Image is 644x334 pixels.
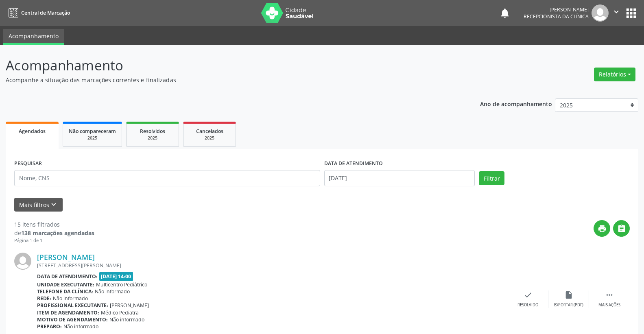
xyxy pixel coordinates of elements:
[594,68,635,81] button: Relatórios
[21,229,94,237] strong: 138 marcações agendadas
[14,229,94,237] div: de
[14,157,42,170] label: PESQUISAR
[37,316,108,323] b: Motivo de agendamento:
[37,302,108,309] b: Profissional executante:
[95,288,130,295] span: Não informado
[101,309,139,316] span: Médico Pediatra
[196,128,223,135] span: Cancelados
[189,135,230,141] div: 2025
[14,198,63,212] button: Mais filtroskeyboard_arrow_down
[37,309,99,316] b: Item de agendamento:
[6,55,449,76] p: Acompanhamento
[37,323,62,330] b: Preparo:
[605,290,614,299] i: 
[524,13,589,20] span: Recepcionista da clínica
[598,302,620,308] div: Mais ações
[499,7,511,19] button: notifications
[37,281,94,288] b: Unidade executante:
[110,302,149,309] span: [PERSON_NAME]
[14,220,94,229] div: 15 itens filtrados
[69,135,116,141] div: 2025
[612,7,621,16] i: 
[21,9,70,16] span: Central de Marcação
[524,290,533,299] i: check
[3,29,64,45] a: Acompanhamento
[624,6,638,20] button: apps
[109,316,144,323] span: Não informado
[132,135,173,141] div: 2025
[63,323,98,330] span: Não informado
[19,128,46,135] span: Agendados
[324,157,383,170] label: DATA DE ATENDIMENTO
[613,220,630,237] button: 
[37,295,51,302] b: Rede:
[6,76,449,84] p: Acompanhe a situação das marcações correntes e finalizadas
[14,253,31,270] img: img
[37,253,95,262] a: [PERSON_NAME]
[564,290,573,299] i: insert_drive_file
[53,295,88,302] span: Não informado
[479,171,504,185] button: Filtrar
[594,220,610,237] button: print
[592,4,609,22] img: img
[49,200,58,209] i: keyboard_arrow_down
[324,170,475,186] input: Selecione um intervalo
[14,170,320,186] input: Nome, CNS
[14,237,94,244] div: Página 1 de 1
[96,281,147,288] span: Multicentro Pediátrico
[609,4,624,22] button: 
[617,224,626,233] i: 
[554,302,583,308] div: Exportar (PDF)
[480,98,552,109] p: Ano de acompanhamento
[598,224,607,233] i: print
[69,128,116,135] span: Não compareceram
[37,262,508,269] div: [STREET_ADDRESS][PERSON_NAME]
[524,6,589,13] div: [PERSON_NAME]
[37,288,93,295] b: Telefone da clínica:
[37,273,98,280] b: Data de atendimento:
[6,6,70,20] a: Central de Marcação
[99,272,133,281] span: [DATE] 14:00
[517,302,538,308] div: Resolvido
[140,128,165,135] span: Resolvidos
